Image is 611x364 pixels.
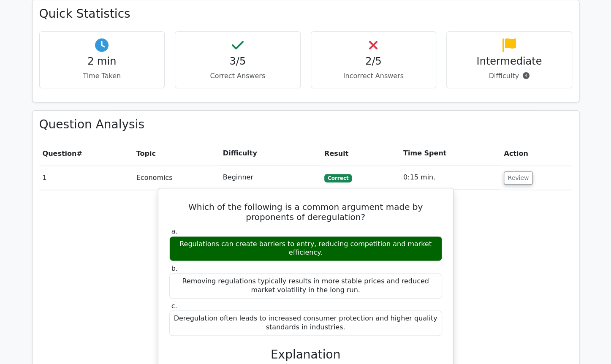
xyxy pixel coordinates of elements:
[318,55,429,68] h4: 2/5
[453,71,565,81] p: Difficulty
[400,141,500,166] th: Time Spent
[39,7,572,21] h3: Quick Statistics
[171,302,177,310] span: c.
[43,149,77,158] span: Question
[46,71,158,81] p: Time Taken
[169,236,442,261] div: Regulations can create barriers to entry, reducing competition and market efficiency.
[46,55,158,68] h4: 2 min
[133,166,220,190] td: Economics
[504,171,532,185] button: Review
[168,202,443,222] h5: Which of the following is a common argument made by proponents of deregulation?
[39,117,572,132] h3: Question Analysis
[453,55,565,68] h4: Intermediate
[174,348,437,362] h3: Explanation
[220,166,321,190] td: Beginner
[171,264,178,272] span: b.
[182,71,293,81] p: Correct Answers
[321,141,400,166] th: Result
[133,141,220,166] th: Topic
[39,166,133,190] td: 1
[324,174,352,182] span: Correct
[182,55,293,68] h4: 3/5
[171,227,178,235] span: a.
[400,166,500,190] td: 0:15 min.
[169,273,442,299] div: Removing regulations typically results in more stable prices and reduced market volatility in the...
[318,71,429,81] p: Incorrect Answers
[220,141,321,166] th: Difficulty
[39,141,133,166] th: #
[169,310,442,336] div: Deregulation often leads to increased consumer protection and higher quality standards in industr...
[500,141,572,166] th: Action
